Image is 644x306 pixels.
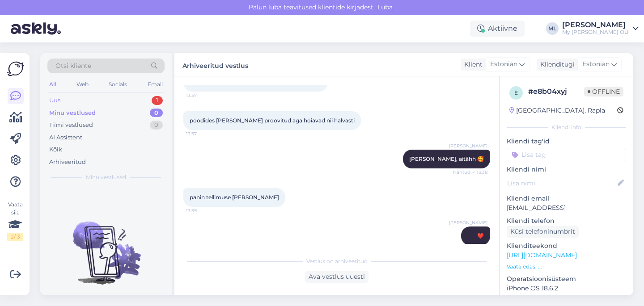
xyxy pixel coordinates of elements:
[507,194,626,203] p: Kliendi email
[509,106,605,115] div: [GEOGRAPHIC_DATA], Rapla
[507,216,626,226] p: Kliendi telefon
[305,271,369,283] div: Ava vestlus uuesti
[306,257,368,265] span: Vestlus on arhiveeritud
[562,21,629,29] div: [PERSON_NAME]
[528,86,584,97] div: # e8b04xyj
[7,233,23,241] div: 2 / 3
[186,92,220,99] span: 13:37
[55,61,91,71] span: Otsi kliente
[453,169,487,176] span: Nähtud ✓ 13:38
[507,274,626,284] p: Operatsioonisüsteem
[190,117,355,124] span: poodides [PERSON_NAME] proovitud aga hoiavad nii halvasti
[49,109,96,117] div: Minu vestlused
[86,173,126,181] span: Minu vestlused
[507,165,626,174] p: Kliendi nimi
[562,21,639,36] a: [PERSON_NAME]My [PERSON_NAME] OÜ
[49,96,60,105] div: Uus
[375,3,395,11] span: Luba
[409,155,484,162] span: [PERSON_NAME], aitähh 🥰
[49,145,62,154] div: Kõik
[477,232,484,239] span: ❤️
[7,60,24,77] img: Askly Logo
[507,241,626,251] p: Klienditeekond
[507,263,626,271] p: Vaata edasi ...
[507,203,626,213] p: [EMAIL_ADDRESS]
[470,21,525,37] div: Aktiivne
[75,79,90,90] div: Web
[150,121,163,130] div: 0
[449,219,487,226] span: [PERSON_NAME]
[507,251,577,259] a: [URL][DOMAIN_NAME]
[60,294,152,303] p: Uued vestlused tulevad siia.
[461,60,483,69] div: Klient
[40,205,172,286] img: No chats
[582,59,610,69] span: Estonian
[507,284,626,293] p: iPhone OS 18.6.2
[507,137,626,146] p: Kliendi tag'id
[150,109,163,117] div: 0
[186,130,220,137] span: 13:37
[546,22,559,35] div: ML
[146,79,165,90] div: Email
[107,79,129,90] div: Socials
[507,148,626,161] input: Lisa tag
[49,121,93,130] div: Tiimi vestlused
[490,59,517,69] span: Estonian
[152,96,163,105] div: 1
[190,194,279,201] span: panin tellimuse [PERSON_NAME]
[514,89,518,96] span: e
[49,133,82,142] div: AI Assistent
[182,59,248,71] label: Arhiveeritud vestlus
[507,226,579,238] div: Küsi telefoninumbrit
[47,79,58,90] div: All
[49,158,86,167] div: Arhiveeritud
[562,29,629,36] div: My [PERSON_NAME] OÜ
[584,87,623,96] span: Offline
[7,201,23,241] div: Vaata siia
[186,207,220,214] span: 13:39
[449,143,487,149] span: [PERSON_NAME]
[537,60,575,69] div: Klienditugi
[507,178,616,188] input: Lisa nimi
[507,123,626,131] div: Kliendi info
